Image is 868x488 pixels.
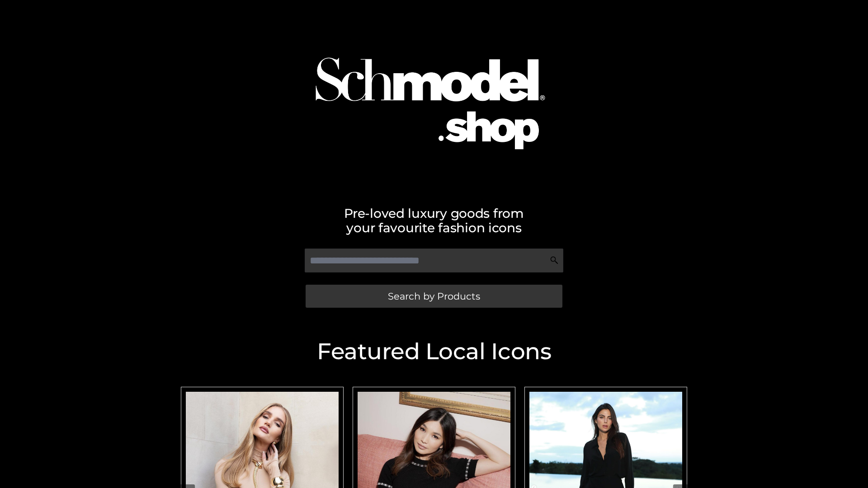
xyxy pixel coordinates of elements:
a: Search by Products [306,285,562,308]
h2: Featured Local Icons​ [176,340,692,363]
h2: Pre-loved luxury goods from your favourite fashion icons [176,206,692,235]
span: Search by Products [388,291,480,301]
img: Search Icon [550,256,559,265]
